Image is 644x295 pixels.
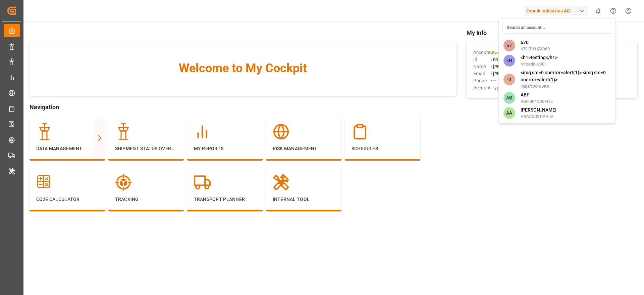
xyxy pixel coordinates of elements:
span: ABF [521,91,553,98]
span: ANAACOST-PN5A [521,114,556,120]
span: <h1>testing</h1> [521,54,557,61]
span: <I [503,74,515,85]
span: <H [503,55,515,67]
span: 67 [503,40,515,51]
span: AB [503,92,515,104]
span: ABF-SF4QU6MY5 [521,98,553,104]
span: <img src=0 onerror=alert(1)> <img src=0 onerror=alert(1)> [521,69,611,83]
span: h1testin-UOC1 [521,61,557,67]
span: [PERSON_NAME] [521,107,556,114]
span: 670-ZH1IZA96R [521,46,550,52]
span: AA [503,122,515,133]
span: 670 [521,39,550,46]
input: Search an account... [502,22,612,34]
span: AA [503,107,515,119]
span: imgsrc0o-KDKK [521,83,611,89]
